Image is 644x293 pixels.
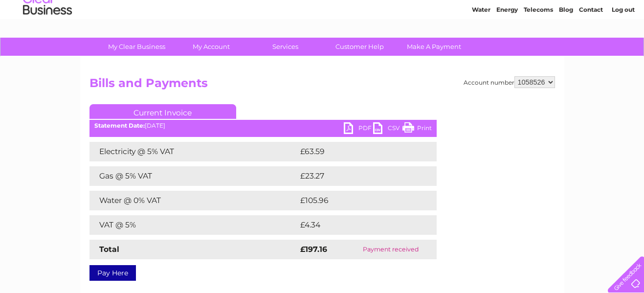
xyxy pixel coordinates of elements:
td: £4.34 [298,215,414,235]
a: Customer Help [319,38,400,56]
h2: Bills and Payments [89,76,555,95]
a: PDF [344,122,373,136]
a: Print [402,122,432,136]
b: Statement Date: [94,122,145,129]
div: Account number [464,76,555,88]
a: Current Invoice [89,104,236,119]
td: Gas @ 5% VAT [89,166,298,186]
div: [DATE] [89,122,437,129]
a: My Clear Business [96,38,177,56]
td: Electricity @ 5% VAT [89,142,298,161]
a: My Account [171,38,251,56]
td: £23.27 [298,166,417,186]
img: logo.png [22,25,72,55]
a: Telecoms [524,42,553,49]
a: Services [245,38,326,56]
div: Clear Business is a trading name of Verastar Limited (registered in [GEOGRAPHIC_DATA] No. 3667643... [91,5,554,47]
a: 0333 014 3131 [460,5,527,17]
a: Make A Payment [394,38,474,56]
a: Energy [496,42,518,49]
td: £63.59 [298,142,417,161]
td: Payment received [345,240,436,259]
td: £105.96 [298,191,419,210]
a: Water [472,42,490,49]
td: Water @ 0% VAT [89,191,298,210]
strong: Total [99,245,119,254]
a: CSV [373,122,402,136]
a: Contact [579,42,603,49]
td: VAT @ 5% [89,215,298,235]
strong: £197.16 [300,245,327,254]
a: Pay Here [89,265,136,281]
a: Blog [559,42,573,49]
a: Log out [612,42,635,49]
